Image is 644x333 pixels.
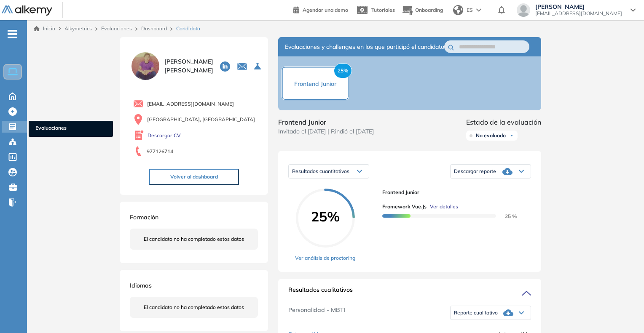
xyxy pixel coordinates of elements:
[144,235,244,243] span: El candidato no ha completado estos datos
[415,7,443,13] span: Onboarding
[453,5,463,15] img: world
[430,203,458,210] span: Ver detalles
[495,213,517,219] span: 25 %
[334,63,352,78] span: 25%
[147,148,173,155] span: 977126714
[476,8,481,12] img: arrow
[454,309,498,316] span: Reporte cualitativo
[382,189,524,196] span: Frontend Junior
[278,117,374,127] span: Frontend Junior
[144,304,244,311] span: El candidato no ha completado estos datos
[288,306,346,320] span: Personalidad - MBTI
[176,25,200,32] span: Candidato
[288,285,353,299] span: Resultados cualitativos
[303,7,348,13] span: Agendar una demo
[130,213,158,221] span: Formación
[2,5,52,16] img: Logo
[147,116,255,123] span: [GEOGRAPHIC_DATA], [GEOGRAPHIC_DATA]
[371,7,395,13] span: Tutoriales
[466,117,541,127] span: Estado de la evaluación
[34,25,55,32] a: Inicio
[509,133,514,138] img: Ícono de flecha
[535,10,622,17] span: [EMAIL_ADDRESS][DOMAIN_NAME]
[64,25,92,32] span: Alkymetrics
[454,168,496,175] span: Descargar reporte
[147,100,234,108] span: [EMAIL_ADDRESS][DOMAIN_NAME]
[278,127,374,136] span: Invitado el [DATE] | Rindió el [DATE]
[402,1,443,19] button: Onboarding
[101,25,132,32] a: Evaluaciones
[296,210,355,223] span: 25%
[295,254,355,262] a: Ver análisis de proctoring
[148,132,181,139] a: Descargar CV
[467,6,473,14] span: ES
[476,132,506,139] span: No evaluado
[535,3,622,10] span: [PERSON_NAME]
[285,43,444,51] span: Evaluaciones y challenges en los que participó el candidato
[8,33,17,35] i: -
[130,51,161,82] img: PROFILE_MENU_LOGO_USER
[292,168,349,174] span: Resultados cuantitativos
[130,282,152,289] span: Idiomas
[35,124,106,133] span: Evaluaciones
[294,80,336,88] span: Frontend Junior
[293,4,348,14] a: Agendar una demo
[382,203,427,210] span: Framework Vue.js
[149,169,239,185] button: Volver al dashboard
[164,57,213,75] span: [PERSON_NAME] [PERSON_NAME]
[427,203,458,210] button: Ver detalles
[141,25,167,32] a: Dashboard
